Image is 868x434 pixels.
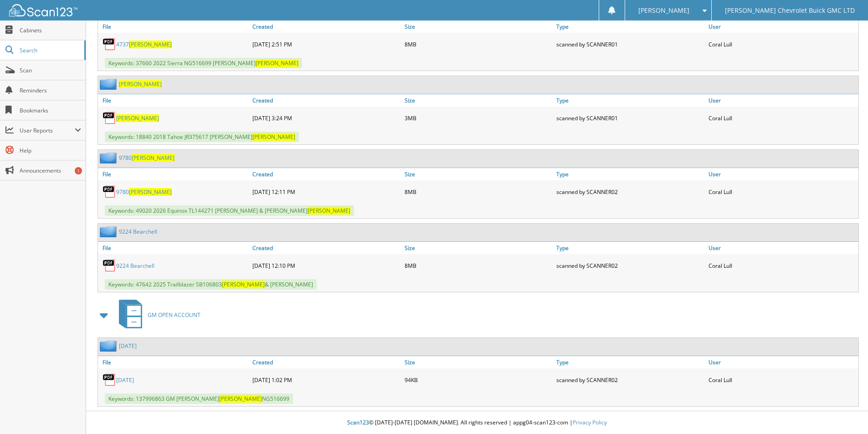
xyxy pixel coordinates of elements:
[20,26,81,34] span: Cabinets
[103,259,116,272] img: PDF.png
[103,373,116,387] img: PDF.png
[9,4,77,16] img: scan123-logo-white.svg
[250,168,402,180] a: Created
[706,35,858,53] div: Coral Lull
[706,168,858,180] a: User
[706,371,858,389] div: Coral Lull
[86,412,868,434] div: © [DATE]-[DATE] [DOMAIN_NAME]. All rights reserved | appg04-scan123-com |
[105,205,354,216] span: Keywords: 49020 2026 Equinox TL144271 [PERSON_NAME] & [PERSON_NAME]
[402,256,555,275] div: 8MB
[105,132,299,142] span: Keywords: 18840 2018 Tahoe JR375617 [PERSON_NAME]
[129,41,172,48] span: [PERSON_NAME]
[105,279,317,290] span: Keywords: 47642 2025 Trailblazer SB106803 & [PERSON_NAME]
[100,226,119,237] img: folder2.png
[103,37,116,51] img: PDF.png
[98,94,250,107] a: File
[75,167,82,174] div: 1
[116,262,154,270] a: 9224 Bearchell
[250,371,402,389] div: [DATE] 1:02 PM
[706,356,858,368] a: User
[119,228,157,235] a: 9224 Bearchell
[250,256,402,275] div: [DATE] 12:10 PM
[554,242,706,254] a: Type
[402,371,555,389] div: 94KB
[706,94,858,107] a: User
[100,152,119,163] img: folder2.png
[98,168,250,180] a: File
[20,66,81,74] span: Scan
[222,281,265,288] span: [PERSON_NAME]
[98,356,250,368] a: File
[554,35,706,53] div: scanned by SCANNER01
[554,371,706,389] div: scanned by SCANNER02
[119,342,137,350] a: [DATE]
[116,114,159,122] a: [PERSON_NAME]
[20,87,81,94] span: Reminders
[250,94,402,107] a: Created
[20,107,81,114] span: Bookmarks
[98,242,250,254] a: File
[402,356,555,368] a: Size
[725,8,855,13] span: [PERSON_NAME] Chevrolet Buick GMC LTD
[554,109,706,127] div: scanned by SCANNER01
[116,376,134,384] a: [DATE]
[98,20,250,33] a: File
[554,168,706,180] a: Type
[105,393,293,404] span: Keywords: 137996863 GM [PERSON_NAME] NG516699
[402,35,555,53] div: 8MB
[402,183,555,201] div: 8MB
[706,20,858,33] a: User
[554,256,706,275] div: scanned by SCANNER02
[100,78,119,90] img: folder2.png
[129,188,172,196] span: [PERSON_NAME]
[116,41,172,48] a: 4737[PERSON_NAME]
[308,207,350,214] span: [PERSON_NAME]
[250,242,402,254] a: Created
[132,154,175,162] span: [PERSON_NAME]
[706,183,858,201] div: Coral Lull
[103,185,116,199] img: PDF.png
[20,147,81,154] span: Help
[402,109,555,127] div: 3MB
[554,94,706,107] a: Type
[105,58,302,68] span: Keywords: 37660 2022 Sierra NG516699 [PERSON_NAME]
[402,20,555,33] a: Size
[402,168,555,180] a: Size
[103,111,116,125] img: PDF.png
[250,183,402,201] div: [DATE] 12:11 PM
[119,80,162,88] a: [PERSON_NAME]
[252,133,295,141] span: [PERSON_NAME]
[113,297,200,333] a: GM OPEN ACCOUNT
[116,188,172,196] a: 9780[PERSON_NAME]
[573,419,607,426] a: Privacy Policy
[119,154,175,162] a: 9780[PERSON_NAME]
[554,20,706,33] a: Type
[706,256,858,275] div: Coral Lull
[402,242,555,254] a: Size
[250,356,402,368] a: Created
[148,311,200,319] span: GM OPEN ACCOUNT
[554,183,706,201] div: scanned by SCANNER02
[402,94,555,107] a: Size
[822,390,868,434] iframe: Chat Widget
[638,8,689,13] span: [PERSON_NAME]
[706,109,858,127] div: Coral Lull
[706,242,858,254] a: User
[554,356,706,368] a: Type
[250,109,402,127] div: [DATE] 3:24 PM
[250,20,402,33] a: Created
[20,167,81,174] span: Announcements
[20,127,75,134] span: User Reports
[219,395,262,403] span: [PERSON_NAME]
[250,35,402,53] div: [DATE] 2:51 PM
[100,340,119,352] img: folder2.png
[256,59,298,67] span: [PERSON_NAME]
[20,46,80,54] span: Search
[347,419,369,426] span: Scan123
